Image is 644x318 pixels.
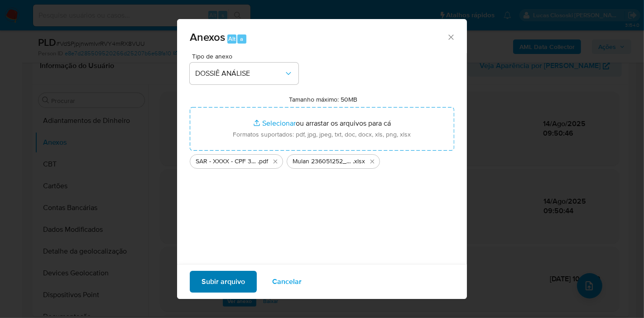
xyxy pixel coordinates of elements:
button: Excluir SAR - XXXX - CPF 30822168898 - RENATO LEITE CARRIJO DE AGUILAR.pdf [270,156,281,167]
span: Mulan 236051252_2025_08_14_08_06_46 [293,157,353,166]
span: .pdf [258,157,268,166]
span: a [240,34,243,43]
span: Cancelar [272,272,302,292]
span: Alt [228,34,235,43]
span: .xlsx [353,157,365,166]
span: Tipo de anexo [192,53,301,59]
ul: Arquivos selecionados [190,151,454,169]
label: Tamanho máximo: 50MB [289,95,358,103]
button: Cancelar [260,271,313,293]
span: Anexos [190,29,225,45]
button: Subir arquivo [190,271,257,293]
span: Subir arquivo [202,272,245,292]
span: DOSSIÊ ANÁLISE [195,69,284,78]
span: SAR - XXXX - CPF 30822168898 - [PERSON_NAME] CARRIJO [PERSON_NAME] [196,157,258,166]
button: Excluir Mulan 236051252_2025_08_14_08_06_46.xlsx [367,156,378,167]
button: DOSSIÊ ANÁLISE [190,63,298,84]
button: Fechar [447,33,455,41]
